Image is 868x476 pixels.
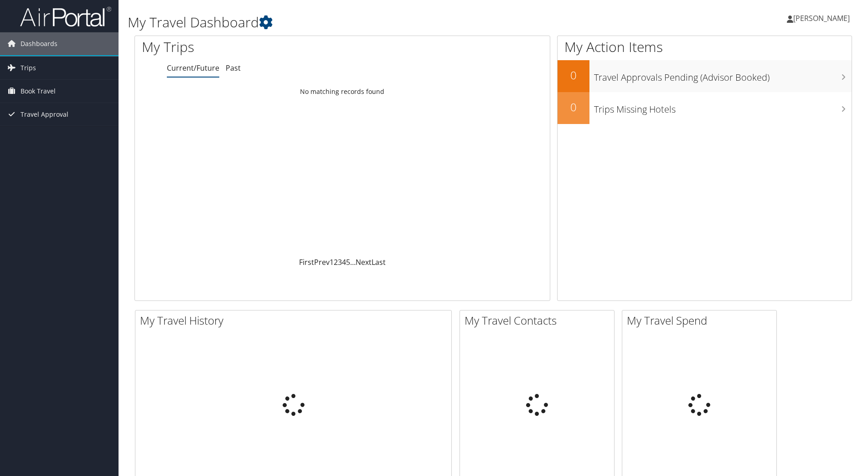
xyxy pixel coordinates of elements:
[135,83,550,100] td: No matching records found
[21,80,56,103] span: Book Travel
[346,257,350,267] a: 5
[338,257,342,267] a: 3
[787,5,859,32] a: [PERSON_NAME]
[372,257,386,267] a: Last
[142,37,370,57] h1: My Trips
[356,257,372,267] a: Next
[21,103,68,126] span: Travel Approval
[558,67,589,83] h2: 0
[299,257,314,267] a: First
[128,13,615,32] h1: My Travel Dashboard
[342,257,346,267] a: 4
[21,57,36,79] span: Trips
[594,98,852,116] h3: Trips Missing Hotels
[350,257,356,267] span: …
[558,37,852,57] h1: My Action Items
[330,257,334,267] a: 1
[334,257,338,267] a: 2
[21,32,57,55] span: Dashboards
[627,313,776,328] h2: My Travel Spend
[594,67,852,84] h3: Travel Approvals Pending (Advisor Booked)
[558,99,589,115] h2: 0
[558,60,852,92] a: 0Travel Approvals Pending (Advisor Booked)
[226,63,241,73] a: Past
[140,313,451,328] h2: My Travel History
[20,6,111,27] img: airportal-logo.png
[465,313,614,328] h2: My Travel Contacts
[558,92,852,124] a: 0Trips Missing Hotels
[793,13,850,23] span: [PERSON_NAME]
[167,63,219,73] a: Current/Future
[314,257,330,267] a: Prev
